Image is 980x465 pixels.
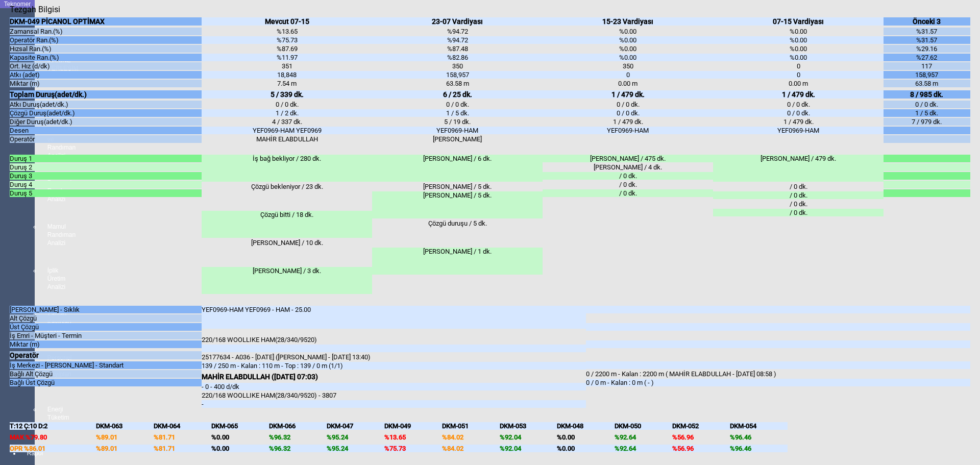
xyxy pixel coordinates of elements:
div: Atkı (adet) [10,71,202,79]
div: %81.71 [154,445,211,452]
div: 18,848 [202,71,372,79]
div: / 0 dk. [713,209,884,216]
div: %0.00 [557,433,615,441]
div: Önceki 3 [884,17,970,26]
div: YEF0969-HAM [543,127,713,134]
div: 1 / 479 dk. [543,118,713,126]
div: Bağlı Üst Çözgü [10,379,202,386]
div: %96.46 [730,445,788,452]
div: Çözgü bekleniyor / 23 dk. [202,183,372,210]
div: DKM-064 [154,422,211,430]
div: [PERSON_NAME] / 479 dk. [713,155,884,182]
div: / 0 dk. [713,191,884,199]
div: YEF0969-HAM YEF0969 - HAM - 25.00 [202,306,586,329]
div: 6 / 25 dk. [372,90,543,99]
div: Bağlı Alt Çözgü [10,370,202,378]
div: MAHİR ELABDULLAH [202,135,372,143]
div: %0.00 [713,36,884,44]
div: %31.57 [884,36,970,44]
div: %0.00 [543,28,713,35]
div: %89.01 [96,445,154,452]
div: %56.96 [672,433,730,441]
div: 63.58 m [884,80,970,87]
div: - 0 - 400 d/dk [202,383,586,390]
div: 0 / 0 m - Kalan : 0 m ( - ) [586,379,970,386]
div: 220/168 WOOLLIKE HAM(28/340/9520) [202,336,586,344]
div: 4 / 337 dk. [202,118,372,126]
div: %96.32 [269,445,327,452]
div: [PERSON_NAME] / 5 dk. [372,183,543,190]
div: 117 [884,62,970,70]
div: İş Emri - Müşteri - Termin [10,332,202,339]
div: 0 / 0 dk. [713,101,884,108]
div: [PERSON_NAME] / 6 dk. [372,155,543,182]
div: / 0 dk. [713,183,884,190]
div: %84.02 [442,445,500,452]
div: 1 / 2 dk. [202,109,372,117]
div: T:12 Ç:10 D:2 [10,422,96,430]
div: Duruş 4 [10,181,202,188]
div: 158,957 [372,71,543,79]
div: [PERSON_NAME] [372,135,543,143]
div: Operatör Ran.(%) [10,36,202,44]
div: %81.71 [154,433,211,441]
div: [PERSON_NAME] / 4 dk. [543,163,713,171]
div: 0 / 0 dk. [202,101,372,108]
div: Operatör [10,135,202,143]
div: DKM-052 [672,422,730,430]
div: %31.57 [884,28,970,35]
div: Çözgü bitti / 18 dk. [202,211,372,238]
div: 0 [713,71,884,79]
div: %0.00 [543,36,713,44]
div: %89.01 [96,433,154,441]
div: 63.58 m [372,80,543,87]
div: %0.00 [211,445,269,452]
div: %0.00 [713,45,884,53]
div: DKM-066 [269,422,327,430]
div: %0.00 [713,54,884,61]
div: Üst Çözgü [10,323,202,331]
div: [PERSON_NAME] / 1 dk. [372,248,543,275]
div: 23-07 Vardiyası [372,17,543,26]
div: %95.24 [327,433,384,441]
div: DKM-053 [500,422,557,430]
div: %96.32 [269,433,327,441]
div: Operatör [10,351,202,359]
div: OPR %86.01 [10,445,96,452]
div: %92.64 [615,433,672,441]
div: Hızsal Ran.(%) [10,45,202,53]
div: %96.46 [730,433,788,441]
div: Diğer Duruş(adet/dk.) [10,118,202,126]
div: %94.72 [372,36,543,44]
div: 0 / 0 dk. [713,109,884,117]
div: 1 / 479 dk. [713,118,884,126]
div: Miktar (m) [10,340,202,348]
div: [PERSON_NAME] - Sıklık [10,306,202,313]
div: %82.86 [372,54,543,61]
div: %87.69 [202,45,372,53]
div: Zamansal Ran.(%) [10,28,202,35]
div: DKM-047 [327,422,384,430]
div: 0 [713,62,884,70]
div: %84.02 [442,433,500,441]
div: 5 / 339 dk. [202,90,372,99]
div: İş Merkezi - [PERSON_NAME] - Standart [10,361,202,369]
div: Çözgü Duruş(adet/dk.) [10,109,202,117]
div: DKM-051 [442,422,500,430]
div: 0 / 0 dk. [884,101,970,108]
div: %13.65 [384,433,442,441]
div: %27.62 [884,54,970,61]
div: Duruş 2 [10,163,202,171]
div: Alt Çözgü [10,314,202,322]
div: 350 [372,62,543,70]
div: %13.65 [202,28,372,35]
div: 8 / 985 dk. [884,90,970,99]
div: / 0 dk. [543,172,713,180]
div: 0 [543,71,713,79]
div: Duruş 3 [10,172,202,180]
div: %29.16 [884,45,970,53]
div: [PERSON_NAME] / 475 dk. [543,155,713,162]
div: 0 / 0 dk. [372,101,543,108]
div: 0 / 0 dk. [543,109,713,117]
div: 0.00 m [713,80,884,87]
